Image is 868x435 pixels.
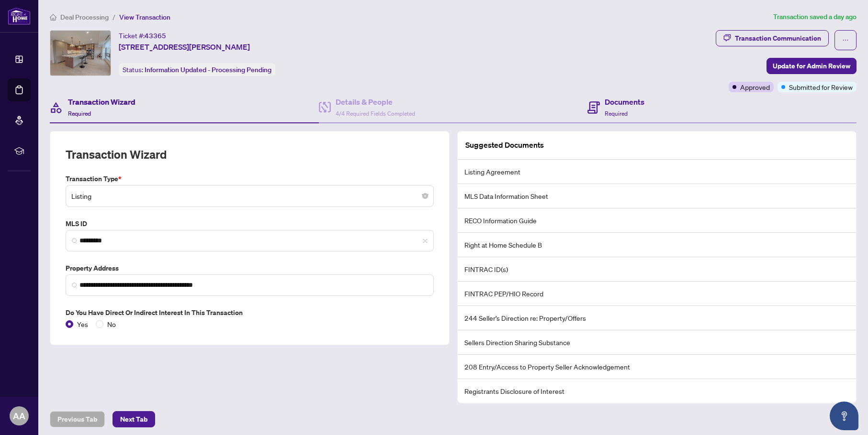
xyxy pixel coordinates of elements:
[458,379,857,403] li: Registrants Disclosure of Interest
[773,11,857,22] article: Transaction saved a day ago
[8,7,31,25] img: logo
[458,208,857,233] li: RECO Information Guide
[458,330,857,355] li: Sellers Direction Sharing Substance
[773,58,850,74] span: Update for Admin Review
[66,147,167,162] h2: Transaction Wizard
[119,13,170,22] span: View Transaction
[68,110,91,117] span: Required
[50,411,105,427] button: Previous Tab
[72,283,78,288] img: search_icon
[72,238,78,244] img: search_icon
[422,238,428,244] span: close
[422,193,428,199] span: close-circle
[13,409,25,423] span: AA
[71,187,428,205] span: Listing
[789,82,853,92] span: Submitted for Review
[458,160,857,184] li: Listing Agreement
[458,184,857,208] li: MLS Data Information Sheet
[103,319,120,329] span: No
[119,63,275,76] div: Status:
[60,13,109,22] span: Deal Processing
[458,282,857,306] li: FINTRAC PEP/HIO Record
[113,11,115,22] li: /
[458,257,857,282] li: FINTRAC ID(s)
[735,31,821,46] div: Transaction Communication
[842,37,849,43] span: ellipsis
[113,411,155,427] button: Next Tab
[767,58,857,74] button: Update for Admin Review
[336,110,415,117] span: 4/4 Required Fields Completed
[605,110,628,117] span: Required
[458,306,857,330] li: 244 Seller’s Direction re: Property/Offers
[465,139,544,151] article: Suggested Documents
[50,14,56,21] span: home
[830,402,858,430] button: Open asap
[66,174,434,184] label: Transaction Type
[605,96,644,108] h4: Documents
[716,30,829,46] button: Transaction Communication
[66,307,434,318] label: Do you have direct or indirect interest in this transaction
[145,65,271,74] span: Information Updated - Processing Pending
[740,82,770,92] span: Approved
[458,233,857,257] li: Right at Home Schedule B
[336,96,415,108] h4: Details & People
[66,263,434,273] label: Property Address
[120,412,147,427] span: Next Tab
[50,31,111,76] img: IMG-C12251730_1.jpg
[119,41,250,53] span: [STREET_ADDRESS][PERSON_NAME]
[68,96,135,108] h4: Transaction Wizard
[119,30,166,41] div: Ticket #:
[66,218,434,229] label: MLS ID
[458,355,857,379] li: 208 Entry/Access to Property Seller Acknowledgement
[145,32,166,40] span: 43365
[73,319,92,329] span: Yes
